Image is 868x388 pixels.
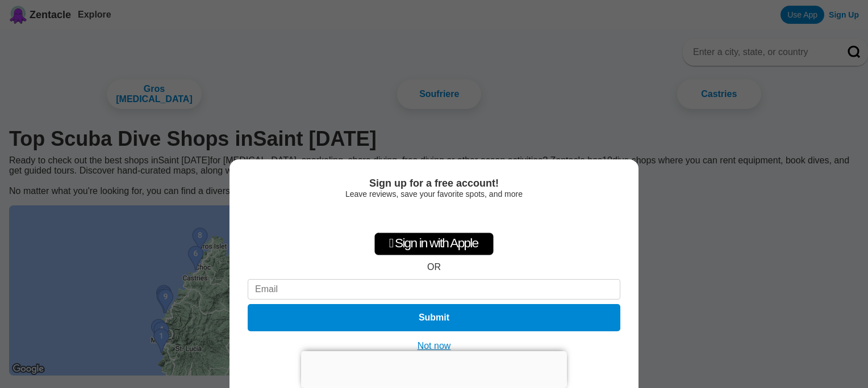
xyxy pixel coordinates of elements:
button: Submit [248,304,620,331]
div: Leave reviews, save your favorite spots, and more [248,189,620,199]
iframe: Advertisement [301,351,567,385]
input: Email [248,279,620,300]
iframe: Sign in with Google Button [377,204,492,229]
div: Sign in with Apple [374,233,494,255]
div: Sign up for a free account! [248,178,620,189]
button: Not now [414,340,454,352]
div: OR [427,262,441,272]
